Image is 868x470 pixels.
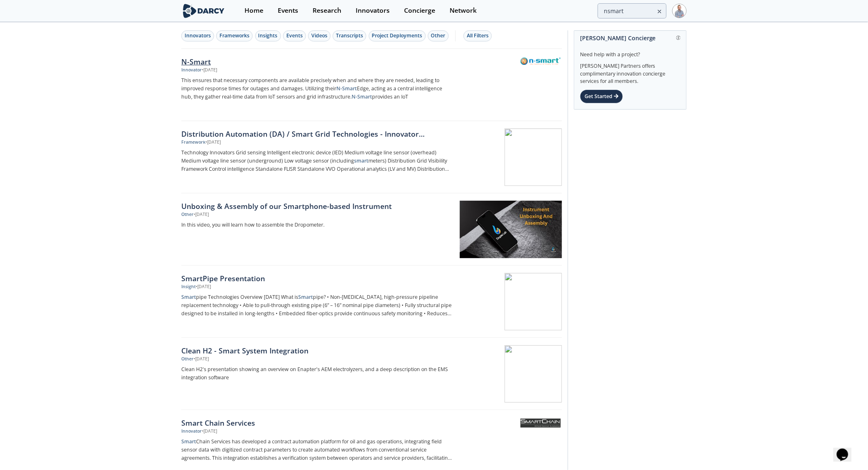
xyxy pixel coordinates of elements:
[521,57,561,65] img: N-Smart
[308,30,331,41] button: Videos
[219,32,249,39] div: Frameworks
[181,49,562,121] a: N-Smart Innovator •[DATE] This ensures that necessary components are available precisely when and...
[181,4,226,18] img: logo-wide.svg
[181,193,562,266] a: Unboxing & Assembly of our Smartphone-based Instrument Other •[DATE] In this video, you will lear...
[181,293,453,318] p: pipe Technologies Overview [DATE] What is pipe? • Non-[MEDICAL_DATA], high-pressure pipeline repl...
[450,7,477,14] div: Network
[181,201,453,211] div: Unboxing & Assembly of our Smartphone-based Instrument
[352,93,372,100] strong: N-Smart
[467,32,489,39] div: All Filters
[580,89,623,103] div: Get Started
[580,45,681,58] div: Need help with a project?
[181,121,562,193] a: Distribution Automation (DA) / Smart Grid Technologies - Innovator Landscape Framework •[DATE] Te...
[194,211,209,218] div: • [DATE]
[298,293,313,300] strong: Smart
[676,36,681,40] img: information.svg
[181,428,202,435] div: Innovator
[311,32,327,39] div: Videos
[404,7,435,14] div: Concierge
[258,32,278,39] div: Insights
[181,221,453,229] p: In this video, you will learn how to assemble the Dropometer.
[356,7,390,14] div: Innovators
[206,139,221,146] div: • [DATE]
[181,149,453,173] p: Technology Innovators Grid sensing Intelligent electronic device (IED) Medium voltage line sensor...
[196,284,211,290] div: • [DATE]
[181,30,214,41] button: Innovators
[372,32,423,39] div: Project Deployments
[181,273,453,284] div: SmartPipe Presentation
[369,30,426,41] button: Project Deployments
[181,139,206,146] div: Framework
[580,58,681,85] div: [PERSON_NAME] Partners offers complimentary innovation concierge services for all members.
[283,30,306,41] button: Events
[194,356,209,362] div: • [DATE]
[185,32,211,39] div: Innovators
[431,32,445,39] div: Other
[181,356,194,362] div: Other
[354,157,368,164] strong: smart
[336,32,363,39] div: Transcripts
[181,284,196,290] div: Insight
[521,419,561,428] img: Smart Chain Services
[181,438,453,462] p: Chain Services has developed a contract automation platform for oil and gas operations, integrati...
[286,32,303,39] div: Events
[181,76,453,101] p: This ensures that necessary components are available precisely when and where they are needed, le...
[333,30,366,41] button: Transcripts
[672,4,687,18] img: Profile
[428,30,449,41] button: Other
[181,417,453,428] div: Smart Chain Services
[278,7,298,14] div: Events
[181,56,453,67] div: N-Smart
[181,345,453,356] div: Clean H2 - Smart System Integration
[181,338,562,410] a: Clean H2 - Smart System Integration Other •[DATE] Clean H2's presentation showing an overview on ...
[181,438,196,445] strong: Smart
[255,30,281,41] button: Insights
[244,7,263,14] div: Home
[834,437,860,462] iframe: chat widget
[181,67,202,73] div: Innovator
[181,128,453,139] div: Distribution Automation (DA) / Smart Grid Technologies - Innovator Landscape
[181,365,453,382] p: Clean H2's presentation showing an overview on Enapter's AEM electrolyzers, and a deep descriptio...
[202,428,217,435] div: • [DATE]
[181,266,562,338] a: SmartPipe Presentation Insight •[DATE] Smartpipe Technologies Overview [DATE] What isSmartpipe? •...
[598,3,667,18] input: Advanced Search
[181,293,196,300] strong: Smart
[216,30,253,41] button: Frameworks
[202,67,217,73] div: • [DATE]
[580,31,681,45] div: [PERSON_NAME] Concierge
[336,85,357,92] strong: N-Smart
[313,7,341,14] div: Research
[181,211,194,218] div: Other
[464,30,492,41] button: All Filters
